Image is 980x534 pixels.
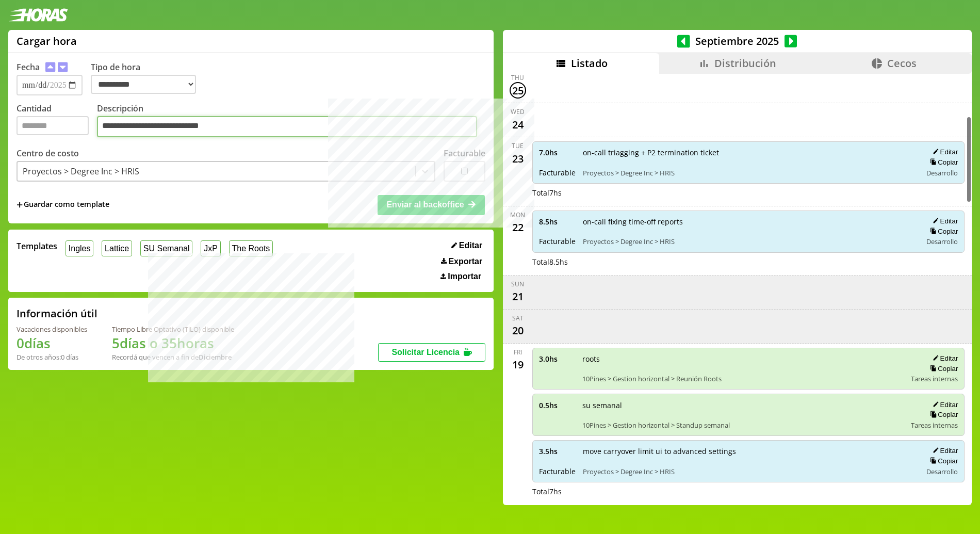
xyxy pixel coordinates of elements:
[91,61,204,95] label: Tipo de hora
[571,56,608,70] span: Listado
[911,374,958,383] span: Tareas internas
[582,400,904,410] span: su semanal
[583,148,915,157] span: on-call triagging + P2 termination ticket
[112,352,234,362] div: Recordá que vencen a fin de
[510,219,526,236] div: 22
[929,354,958,363] button: Editar
[91,75,196,94] select: Tipo de hora
[97,103,485,140] label: Descripción
[511,280,524,288] div: Sun
[510,288,526,305] div: 21
[582,374,904,383] span: 10Pines > Gestion horizontal > Reunión Roots
[448,257,482,266] span: Exportar
[229,240,273,256] button: The Roots
[583,237,915,246] span: Proyectos > Degree Inc > HRIS
[583,467,915,476] span: Proyectos > Degree Inc > HRIS
[926,467,958,476] span: Desarrollo
[201,240,220,256] button: JxP
[378,343,485,362] button: Solicitar Licencia
[199,352,232,362] b: Diciembre
[510,357,526,373] div: 19
[583,217,915,226] span: on-call fixing time-off reports
[511,73,524,82] div: Thu
[929,148,958,156] button: Editar
[510,116,526,133] div: 24
[503,74,972,504] div: scrollable content
[112,334,234,352] h1: 5 días o 35 horas
[17,334,87,352] h1: 0 días
[539,168,576,177] span: Facturable
[714,56,776,70] span: Distribución
[690,34,785,48] span: Septiembre 2025
[386,200,464,209] span: Enviar al backoffice
[511,107,525,116] div: Wed
[539,148,576,157] span: 7.0 hs
[97,116,477,138] textarea: Descripción
[17,103,97,140] label: Cantidad
[17,325,87,334] div: Vacaciones disponibles
[512,314,524,322] div: Sat
[23,166,139,177] div: Proyectos > Degree Inc > HRIS
[926,237,958,246] span: Desarrollo
[512,141,524,150] div: Tue
[17,199,23,211] span: +
[510,322,526,339] div: 20
[17,61,40,73] label: Fecha
[17,240,57,252] span: Templates
[539,217,576,226] span: 8.5 hs
[929,217,958,225] button: Editar
[378,195,485,215] button: Enviar al backoffice
[582,354,904,364] span: roots
[17,148,79,159] label: Centro de costo
[510,150,526,167] div: 23
[102,240,132,256] button: Lattice
[532,188,965,198] div: Total 7 hs
[583,446,915,456] span: move carryover limit ui to advanced settings
[8,8,68,22] img: logotipo
[438,256,485,267] button: Exportar
[926,168,958,177] span: Desarrollo
[140,240,192,256] button: SU Semanal
[17,199,109,211] span: +Guardar como template
[532,257,965,267] div: Total 8.5 hs
[514,348,522,357] div: Fri
[532,487,965,496] div: Total 7 hs
[582,420,904,430] span: 10Pines > Gestion horizontal > Standup semanal
[448,272,481,281] span: Importar
[112,325,234,334] div: Tiempo Libre Optativo (TiLO) disponible
[17,34,77,48] h1: Cargar hora
[66,240,93,256] button: Ingles
[539,466,576,476] span: Facturable
[911,420,958,430] span: Tareas internas
[927,457,958,465] button: Copiar
[887,56,917,70] span: Cecos
[448,240,485,251] button: Editar
[539,354,575,364] span: 3.0 hs
[17,352,87,362] div: De otros años: 0 días
[929,446,958,455] button: Editar
[510,211,525,219] div: Mon
[927,158,958,167] button: Copiar
[539,236,576,246] span: Facturable
[459,241,482,250] span: Editar
[17,306,97,320] h2: Información útil
[539,446,576,456] span: 3.5 hs
[539,400,575,410] span: 0.5 hs
[444,148,485,159] label: Facturable
[391,348,460,357] span: Solicitar Licencia
[927,364,958,373] button: Copiar
[929,400,958,409] button: Editar
[927,410,958,419] button: Copiar
[927,227,958,236] button: Copiar
[17,116,89,135] input: Cantidad
[510,82,526,99] div: 25
[583,168,915,177] span: Proyectos > Degree Inc > HRIS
